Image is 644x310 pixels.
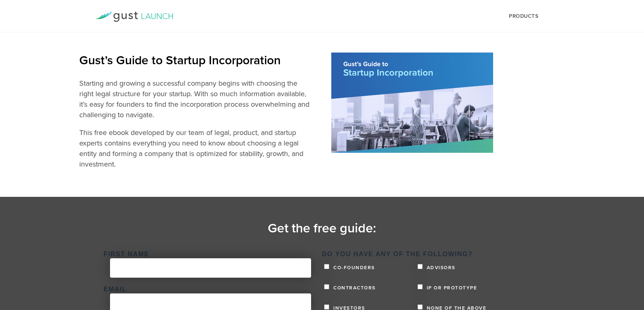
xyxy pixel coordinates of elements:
[79,127,313,169] p: This free ebook developed by our team of legal, product, and startup experts contains everything ...
[324,264,329,269] input: Co-founders
[331,53,493,153] img: Incorporation-ebook-cover-photo.png
[417,264,423,269] input: Advisors
[324,304,329,310] input: Investors
[322,252,472,257] span: Do you have any of the following?
[425,265,455,270] span: Advisors
[104,252,149,257] span: First Name
[104,287,127,292] span: Email
[79,78,313,120] p: Starting and growing a successful company begins with choosing the right legal structure for your...
[79,53,313,69] h2: Gust’s Guide to Startup Incorporation
[417,284,423,289] input: IP or Prototype
[268,221,376,236] time: Get the free guide:
[331,265,375,270] span: Co-founders
[324,284,329,289] input: Contractors
[331,285,376,290] span: Contractors
[417,304,423,310] input: None of the above
[425,285,477,290] span: IP or Prototype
